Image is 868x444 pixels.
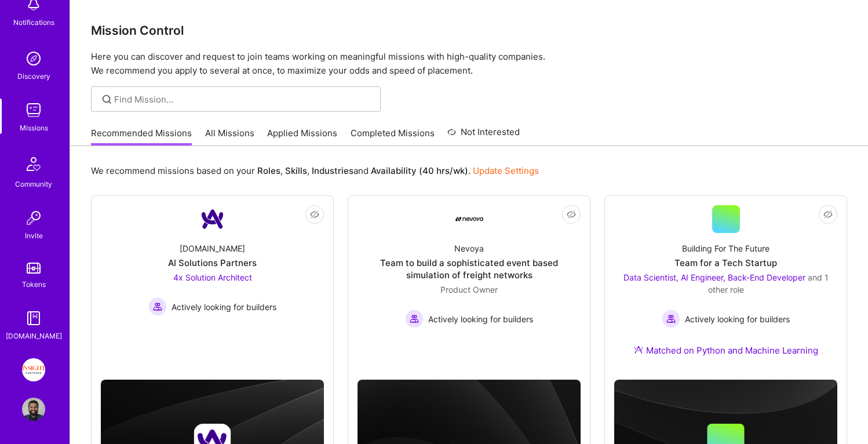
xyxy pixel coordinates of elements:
[91,23,847,38] h3: Mission Control
[6,330,62,342] div: [DOMAIN_NAME]
[674,257,777,269] div: Team for a Tech Startup
[13,16,54,28] div: Notifications
[614,205,837,370] a: Building For The FutureTeam for a Tech StartupData Scientist, AI Engineer, Back-End Developer and...
[205,127,254,146] a: All Missions
[22,398,45,421] img: User Avatar
[101,205,324,351] a: Company Logo[DOMAIN_NAME]AI Solutions Partners4x Solution Architect Actively looking for builders...
[22,99,45,122] img: teamwork
[567,210,576,219] i: icon EyeClosed
[15,178,52,190] div: Community
[358,257,581,281] div: Team to build a sophisticated event based simulation of freight networks
[682,242,769,254] div: Building For The Future
[27,263,41,274] img: tokens
[312,165,353,176] b: Industries
[199,205,227,233] img: Company Logo
[310,210,319,219] i: icon EyeClosed
[91,50,847,78] p: Here you can discover and request to join teams working on meaningful missions with high-quality ...
[358,205,581,351] a: Company LogoNevoyaTeam to build a sophisticated event based simulation of freight networksProduct...
[100,93,114,106] i: icon SearchGrey
[267,127,337,146] a: Applied Missions
[623,272,805,282] span: Data Scientist, AI Engineer, Back-End Developer
[17,70,50,82] div: Discovery
[351,127,435,146] a: Completed Missions
[19,358,48,381] a: Insight Partners: Data & AI - Sourcing
[22,278,46,290] div: Tokens
[173,272,252,282] span: 4x Solution Architect
[440,285,498,294] span: Product Owner
[22,307,45,330] img: guide book
[371,165,468,176] b: Availability (40 hrs/wk)
[405,310,424,328] img: Actively looking for builders
[447,125,520,146] a: Not Interested
[428,313,533,325] span: Actively looking for builders
[662,310,680,328] img: Actively looking for builders
[20,150,48,178] img: Community
[180,242,245,254] div: [DOMAIN_NAME]
[634,344,818,356] div: Matched on Python and Machine Learning
[22,47,45,70] img: discovery
[114,93,372,105] input: Find Mission...
[455,217,483,221] img: Company Logo
[257,165,280,176] b: Roles
[20,122,48,134] div: Missions
[25,230,43,242] div: Invite
[91,165,539,177] p: We recommend missions based on your , , and .
[685,313,790,325] span: Actively looking for builders
[473,165,539,176] a: Update Settings
[22,358,45,381] img: Insight Partners: Data & AI - Sourcing
[19,398,48,421] a: User Avatar
[168,257,257,269] div: AI Solutions Partners
[634,345,643,354] img: Ateam Purple Icon
[148,297,167,316] img: Actively looking for builders
[91,127,192,146] a: Recommended Missions
[454,242,484,254] div: Nevoya
[22,206,45,230] img: Invite
[823,210,833,219] i: icon EyeClosed
[172,301,276,313] span: Actively looking for builders
[285,165,307,176] b: Skills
